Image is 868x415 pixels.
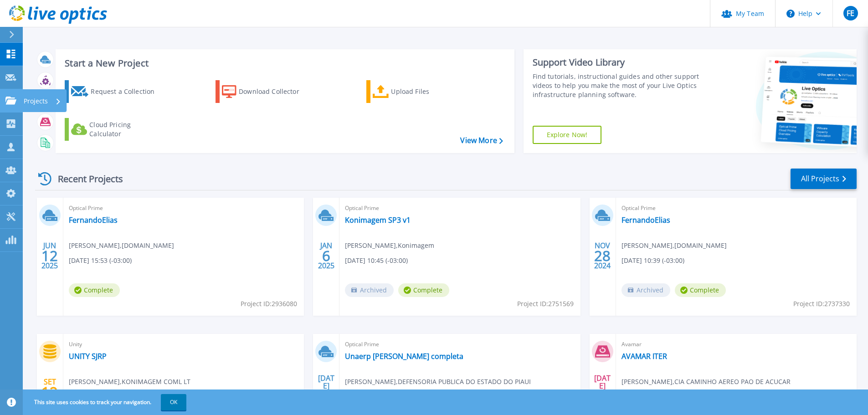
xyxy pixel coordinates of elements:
[621,352,667,361] a: AVAMAR ITER
[69,352,107,361] a: UNITY SJRP
[65,118,166,141] a: Cloud Pricing Calculator
[517,299,574,309] span: Project ID: 2751569
[621,339,851,349] span: Avamar
[345,352,463,361] a: Unaerp [PERSON_NAME] completa
[345,339,575,349] span: Optical Prime
[345,283,394,297] span: Archived
[69,377,190,387] span: [PERSON_NAME] , KONIMAGEM COML LT
[345,203,575,213] span: Optical Prime
[345,377,531,387] span: [PERSON_NAME] , DEFENSORIA PUBLICA DO ESTADO DO PIAUI
[318,375,335,409] div: [DATE] 2024
[594,252,611,260] span: 28
[216,80,317,103] a: Download Collector
[366,80,468,103] a: Upload Files
[65,58,503,68] h3: Start a New Project
[41,388,58,396] span: 12
[460,136,503,145] a: View More
[161,394,186,410] button: OK
[91,82,164,101] div: Request a Collection
[24,89,48,113] p: Projects
[241,299,297,309] span: Project ID: 2936080
[533,126,602,144] a: Explore Now!
[25,394,186,410] span: This site uses cookies to track your navigation.
[675,283,726,297] span: Complete
[847,10,854,17] span: FE
[69,241,174,251] span: [PERSON_NAME] , [DOMAIN_NAME]
[533,56,703,68] div: Support Video Library
[621,377,791,387] span: [PERSON_NAME] , CIA CAMINHO AEREO PAO DE ACUCAR
[41,252,58,260] span: 12
[533,72,703,99] div: Find tutorials, instructional guides and other support videos to help you make the most of your L...
[239,82,312,101] div: Download Collector
[398,283,449,297] span: Complete
[69,256,132,266] span: [DATE] 15:53 (-03:00)
[69,215,118,225] a: FernandoElias
[621,203,851,213] span: Optical Prime
[621,256,684,266] span: [DATE] 10:39 (-03:00)
[41,239,58,272] div: JUN 2025
[69,283,120,297] span: Complete
[621,241,727,251] span: [PERSON_NAME] , [DOMAIN_NAME]
[391,82,464,101] div: Upload Files
[345,241,434,251] span: [PERSON_NAME] , Konimagem
[345,215,411,225] a: Konimagem SP3 v1
[791,169,857,189] a: All Projects
[41,375,58,409] div: SET 2024
[322,252,330,260] span: 6
[69,339,298,349] span: Unity
[621,215,670,225] a: FernandoElias
[594,239,611,272] div: NOV 2024
[345,256,408,266] span: [DATE] 10:45 (-03:00)
[65,80,166,103] a: Request a Collection
[793,299,850,309] span: Project ID: 2737330
[89,120,162,138] div: Cloud Pricing Calculator
[318,239,335,272] div: JAN 2025
[621,283,670,297] span: Archived
[35,168,135,190] div: Recent Projects
[594,375,611,409] div: [DATE] 2024
[69,203,298,213] span: Optical Prime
